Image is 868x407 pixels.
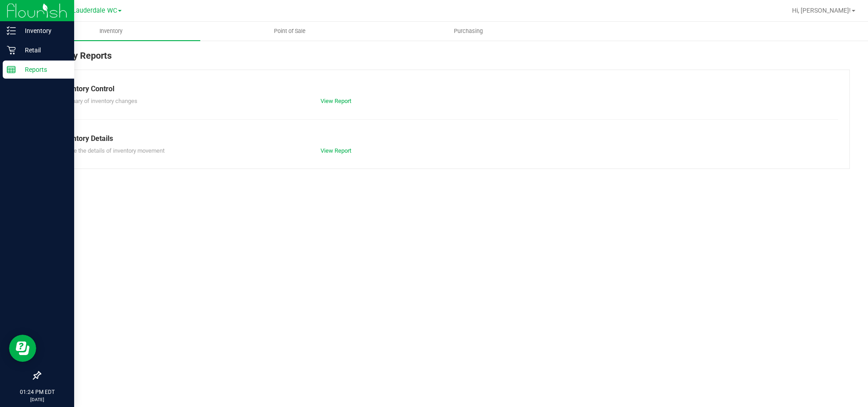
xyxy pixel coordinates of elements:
[321,147,351,154] a: View Report
[321,98,351,104] a: View Report
[442,27,495,35] span: Purchasing
[7,46,16,55] inline-svg: Retail
[16,64,70,75] p: Reports
[22,22,200,41] a: Inventory
[16,45,70,56] p: Retail
[58,147,165,154] span: Explore the details of inventory movement
[379,22,557,41] a: Purchasing
[58,133,831,144] div: Inventory Details
[792,7,851,14] span: Hi, [PERSON_NAME]!
[4,388,70,396] p: 01:24 PM EDT
[58,84,831,94] div: Inventory Control
[58,98,137,104] span: Summary of inventory changes
[200,22,379,41] a: Point of Sale
[87,27,135,35] span: Inventory
[40,49,850,70] div: Inventory Reports
[262,27,318,35] span: Point of Sale
[16,25,70,36] p: Inventory
[7,65,16,74] inline-svg: Reports
[7,26,16,35] inline-svg: Inventory
[63,7,117,14] span: Ft. Lauderdale WC
[4,396,70,403] p: [DATE]
[9,335,36,362] iframe: Resource center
